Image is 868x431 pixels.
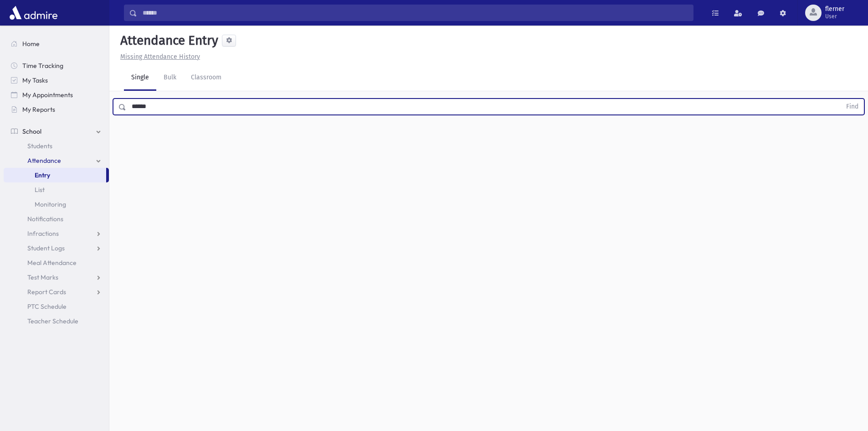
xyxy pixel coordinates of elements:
a: Bulk [156,65,184,91]
span: My Tasks [22,76,48,84]
a: School [4,124,109,139]
span: Attendance [27,156,61,165]
span: Time Tracking [22,62,63,70]
a: My Appointments [4,88,109,102]
a: Attendance [4,153,109,168]
a: Students [4,139,109,153]
span: Student Logs [27,244,65,252]
a: List [4,182,109,197]
a: Entry [4,168,106,182]
u: Missing Attendance History [120,53,200,61]
a: Classroom [184,65,229,91]
a: Monitoring [4,197,109,212]
a: Meal Attendance [4,255,109,270]
span: Notifications [27,215,63,223]
a: Notifications [4,212,109,226]
span: User [825,13,844,20]
a: Teacher Schedule [4,314,109,328]
span: Home [22,40,40,48]
a: Infractions [4,226,109,241]
span: Monitoring [35,200,66,208]
span: flerner [825,5,844,13]
a: PTC Schedule [4,299,109,314]
a: Student Logs [4,241,109,255]
span: My Appointments [22,91,73,99]
a: Time Tracking [4,58,109,73]
span: List [35,186,45,194]
input: Search [137,5,693,21]
span: Report Cards [27,288,66,296]
img: AdmirePro [7,4,60,22]
span: Students [27,142,52,150]
span: Entry [35,171,50,179]
span: Test Marks [27,273,58,281]
span: PTC Schedule [27,302,67,311]
span: Teacher Schedule [27,317,78,325]
a: Test Marks [4,270,109,285]
span: Meal Attendance [27,259,77,267]
button: Find [841,99,864,114]
a: Report Cards [4,285,109,299]
span: Infractions [27,229,59,238]
h5: Attendance Entry [117,33,218,48]
a: My Reports [4,102,109,117]
a: Missing Attendance History [117,53,200,61]
a: Single [124,65,156,91]
span: School [22,127,41,135]
a: My Tasks [4,73,109,88]
span: My Reports [22,105,55,114]
a: Home [4,36,109,51]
